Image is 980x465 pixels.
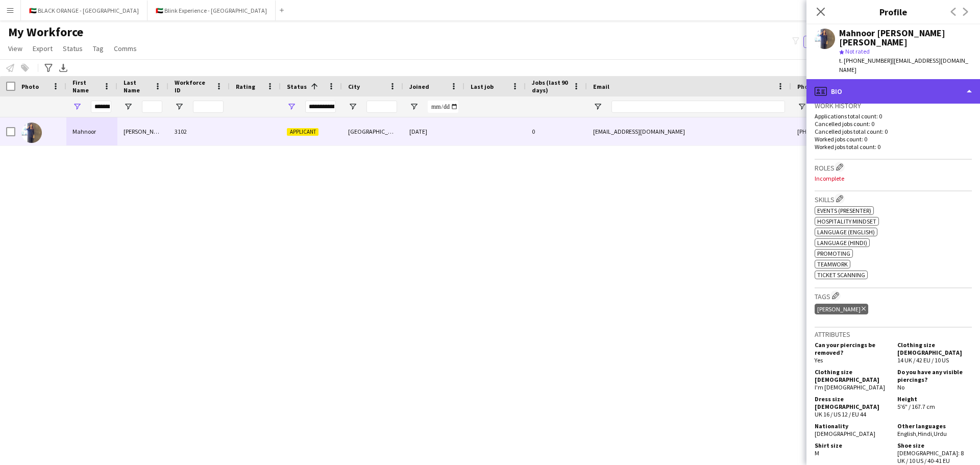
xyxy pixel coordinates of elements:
[897,356,949,364] span: 14 UK / 42 EU / 10 US
[815,422,889,430] h5: Nationality
[4,42,27,55] a: View
[63,44,83,53] span: Status
[193,101,224,113] input: Workforce ID Filter Input
[287,83,307,90] span: Status
[287,102,296,111] button: Open Filter Menu
[815,135,972,143] p: Worked jobs count: 0
[42,62,55,74] app-action-btn: Advanced filters
[175,79,211,94] span: Workforce ID
[897,442,972,449] h5: Shoe size
[815,112,972,120] p: Applications total count: 0
[897,449,964,464] span: [DEMOGRAPHIC_DATA]: 8 UK / 10 US / 40-41 EU
[110,42,141,55] a: Comms
[815,430,875,437] span: [DEMOGRAPHIC_DATA]
[897,383,904,391] span: No
[532,79,569,94] span: Jobs (last 90 days)
[236,83,255,90] span: Rating
[21,123,42,143] img: Mahnoor Ghulam nazik
[918,430,934,437] span: Hindi ,
[815,193,972,204] h3: Skills
[845,47,870,55] span: Not rated
[806,79,980,104] div: Bio
[587,117,791,145] div: [EMAIL_ADDRESS][DOMAIN_NAME]
[117,117,168,145] div: [PERSON_NAME] [PERSON_NAME]
[797,102,806,111] button: Open Filter Menu
[66,117,117,145] div: Mahnoor
[815,410,866,418] span: UK 16 / US 12 / EU 44
[175,102,184,111] button: Open Filter Menu
[409,102,419,111] button: Open Filter Menu
[817,271,865,279] span: Ticket scanning
[72,102,82,111] button: Open Filter Menu
[142,101,162,113] input: Last Name Filter Input
[817,250,850,257] span: Promoting
[815,304,868,314] div: [PERSON_NAME]
[897,341,972,356] h5: Clothing size [DEMOGRAPHIC_DATA]
[815,120,972,128] p: Cancelled jobs count: 0
[815,128,972,135] p: Cancelled jobs total count: 0
[124,79,150,94] span: Last Name
[348,83,360,90] span: City
[72,79,99,94] span: First Name
[839,29,972,47] div: Mahnoor [PERSON_NAME] [PERSON_NAME]
[471,83,494,90] span: Last job
[815,442,889,449] h5: Shirt size
[817,260,848,268] span: Teamwork
[791,117,922,145] div: [PHONE_NUMBER]
[897,422,972,430] h5: Other languages
[57,62,69,74] app-action-btn: Export XLSX
[342,117,403,145] div: [GEOGRAPHIC_DATA]
[403,117,464,145] div: [DATE]
[803,36,854,48] button: Everyone3,695
[526,117,587,145] div: 0
[815,290,972,301] h3: Tags
[817,207,871,214] span: Events (Presenter)
[839,57,892,64] span: t. [PHONE_NUMBER]
[815,341,889,356] h5: Can your piercings be removed?
[815,449,819,457] span: M
[593,102,602,111] button: Open Filter Menu
[114,44,137,53] span: Comms
[8,44,22,53] span: View
[817,228,875,236] span: Language (English)
[817,217,876,225] span: hospitality mindset
[815,330,972,339] h3: Attributes
[897,403,935,410] span: 5'6" / 167.7 cm
[815,175,972,182] p: Incomplete
[815,162,972,173] h3: Roles
[839,57,968,74] span: | [EMAIL_ADDRESS][DOMAIN_NAME]
[91,101,111,113] input: First Name Filter Input
[897,368,972,383] h5: Do you have any visible piercings?
[287,128,318,136] span: Applicant
[815,368,889,383] h5: Clothing size [DEMOGRAPHIC_DATA]
[815,356,823,364] span: Yes
[21,83,39,90] span: Photo
[934,430,947,437] span: Urdu
[8,25,83,40] span: My Workforce
[815,383,885,391] span: I'm [DEMOGRAPHIC_DATA]
[815,101,972,110] h3: Work history
[93,44,104,53] span: Tag
[409,83,429,90] span: Joined
[815,395,889,410] h5: Dress size [DEMOGRAPHIC_DATA]
[124,102,133,111] button: Open Filter Menu
[897,395,972,403] h5: Height
[797,83,815,90] span: Phone
[33,44,53,53] span: Export
[593,83,609,90] span: Email
[59,42,87,55] a: Status
[148,1,276,20] button: 🇦🇪 Blink Experience - [GEOGRAPHIC_DATA]
[897,430,918,437] span: English ,
[428,101,458,113] input: Joined Filter Input
[817,239,867,247] span: Language (Hindi)
[89,42,108,55] a: Tag
[21,1,148,20] button: 🇦🇪 BLACK ORANGE - [GEOGRAPHIC_DATA]
[806,5,980,18] h3: Profile
[815,143,972,151] p: Worked jobs total count: 0
[611,101,785,113] input: Email Filter Input
[168,117,230,145] div: 3102
[348,102,357,111] button: Open Filter Menu
[366,101,397,113] input: City Filter Input
[29,42,57,55] a: Export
